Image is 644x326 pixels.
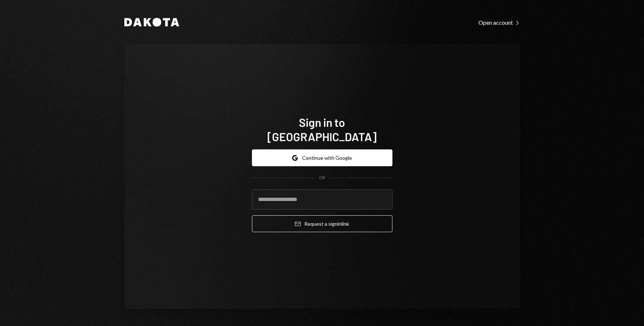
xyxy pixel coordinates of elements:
div: Open account [478,19,520,26]
a: Open account [478,18,520,26]
button: Request a signinlink [252,215,392,232]
h1: Sign in to [GEOGRAPHIC_DATA] [252,115,392,144]
div: OR [319,175,325,181]
button: Continue with Google [252,149,392,166]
